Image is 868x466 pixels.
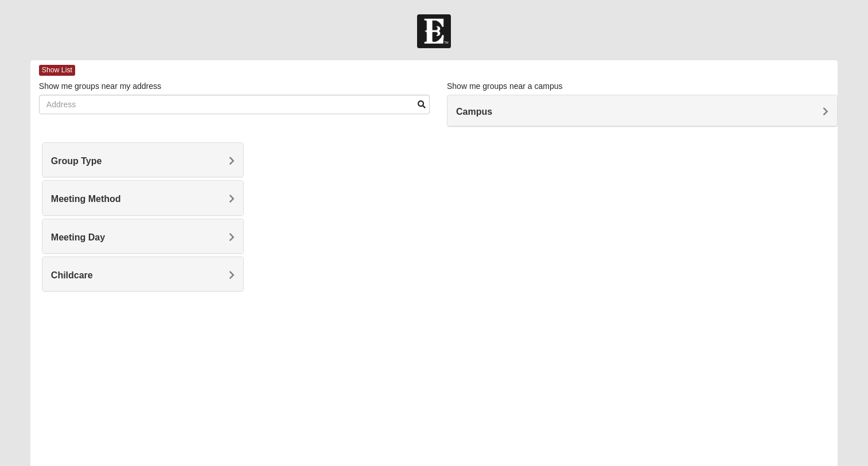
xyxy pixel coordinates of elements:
span: Campus [456,107,492,116]
input: Address [39,95,430,114]
div: Group Type [42,143,243,177]
div: Campus [447,95,837,126]
span: Childcare [51,270,93,280]
label: Show me groups near my address [39,80,161,92]
div: Meeting Method [42,181,243,215]
div: Childcare [42,257,243,291]
span: Meeting Method [51,194,121,204]
label: Show me groups near a campus [447,80,563,92]
div: Meeting Day [42,219,243,253]
img: Church of Eleven22 Logo [417,14,451,48]
span: Show List [39,65,75,76]
span: Group Type [51,156,102,166]
span: Meeting Day [51,232,105,242]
